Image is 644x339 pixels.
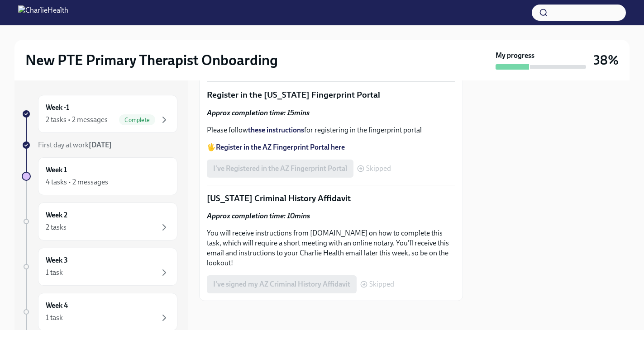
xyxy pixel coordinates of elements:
[38,141,112,149] span: First day at work
[46,103,69,113] h6: Week -1
[89,141,112,149] strong: [DATE]
[46,177,108,187] div: 4 tasks • 2 messages
[46,210,67,220] h6: Week 2
[46,115,108,125] div: 2 tasks • 2 messages
[25,51,278,69] h2: New PTE Primary Therapist Onboarding
[22,248,177,286] a: Week 31 task
[46,165,67,175] h6: Week 1
[207,228,455,268] p: You will receive instructions from [DOMAIN_NAME] on how to complete this task, which will require...
[46,301,68,311] h6: Week 4
[369,281,394,288] span: Skipped
[207,125,455,135] p: Please follow for registering in the fingerprint portal
[207,89,455,101] p: Register in the [US_STATE] Fingerprint Portal
[22,157,177,195] a: Week 14 tasks • 2 messages
[46,255,68,265] h6: Week 3
[22,202,177,240] a: Week 22 tasks
[207,108,310,117] strong: Approx completion time: 15mins
[207,142,455,152] p: 🖐️
[18,5,68,20] img: CharlieHealth
[248,126,304,134] a: these instructions
[593,52,619,68] h3: 38%
[216,143,345,151] a: Register in the AZ Fingerprint Portal here
[46,222,67,232] div: 2 tasks
[366,165,391,172] span: Skipped
[496,51,534,61] strong: My progress
[46,268,63,278] div: 1 task
[22,293,177,331] a: Week 41 task
[207,193,455,204] p: [US_STATE] Criminal History Affidavit
[46,313,63,323] div: 1 task
[22,140,177,150] a: First day at work[DATE]
[22,95,177,133] a: Week -12 tasks • 2 messagesComplete
[207,212,310,220] strong: Approx completion time: 10mins
[119,117,155,123] span: Complete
